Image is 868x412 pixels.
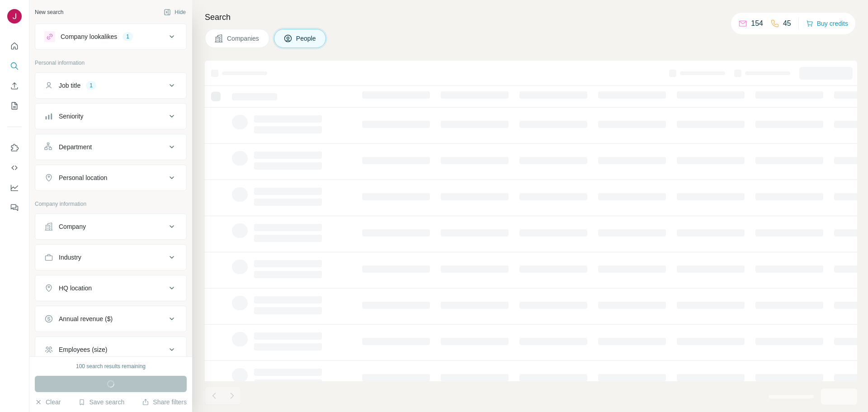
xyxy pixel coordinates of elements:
[7,180,22,196] button: Dashboard
[59,314,113,323] div: Annual revenue ($)
[205,11,857,24] h4: Search
[35,246,186,268] button: Industry
[806,17,848,30] button: Buy credits
[142,398,187,407] button: Share filters
[59,284,92,293] div: HQ location
[157,5,192,19] button: Hide
[61,32,117,41] div: Company lookalikes
[751,18,763,29] p: 154
[86,81,96,90] div: 1
[35,8,63,16] div: New search
[227,34,260,43] span: Companies
[35,398,61,407] button: Clear
[783,18,791,29] p: 45
[35,136,186,158] button: Department
[123,33,133,41] div: 1
[7,140,22,156] button: Use Surfe on LinkedIn
[35,75,186,96] button: Job title1
[7,78,22,94] button: Enrich CSV
[35,308,186,330] button: Annual revenue ($)
[7,9,22,24] img: Avatar
[78,398,124,407] button: Save search
[7,199,22,216] button: Feedback
[35,339,186,360] button: Employees (size)
[59,253,81,262] div: Industry
[35,59,187,67] p: Personal information
[7,160,22,176] button: Use Surfe API
[35,26,186,47] button: Company lookalikes1
[35,105,186,127] button: Seniority
[35,200,187,208] p: Company information
[35,277,186,299] button: HQ location
[7,98,22,114] button: My lists
[59,81,80,90] div: Job title
[76,362,146,370] div: 100 search results remaining
[7,38,22,54] button: Quick start
[59,345,107,354] div: Employees (size)
[7,58,22,74] button: Search
[59,222,86,231] div: Company
[35,216,186,237] button: Company
[296,34,317,43] span: People
[59,112,83,121] div: Seniority
[59,142,92,152] div: Department
[59,173,107,182] div: Personal location
[35,167,186,189] button: Personal location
